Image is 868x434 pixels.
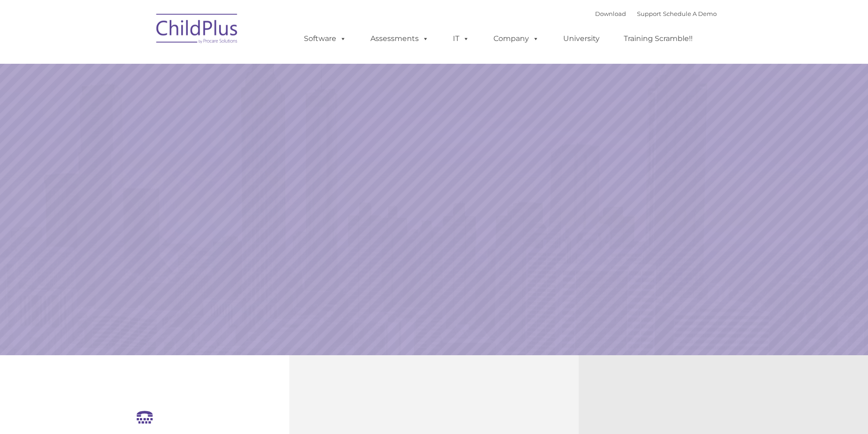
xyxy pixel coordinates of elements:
a: Learn More [590,259,734,297]
img: ChildPlus by Procare Solutions [152,7,243,53]
a: University [554,30,609,48]
a: Training Scramble!! [615,30,702,48]
font: | [595,10,717,17]
a: Support [637,10,661,17]
a: Software [295,30,355,48]
a: Schedule A Demo [663,10,717,17]
a: Company [484,30,548,48]
a: IT [444,30,478,48]
a: Download [595,10,626,17]
a: Assessments [361,30,438,48]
